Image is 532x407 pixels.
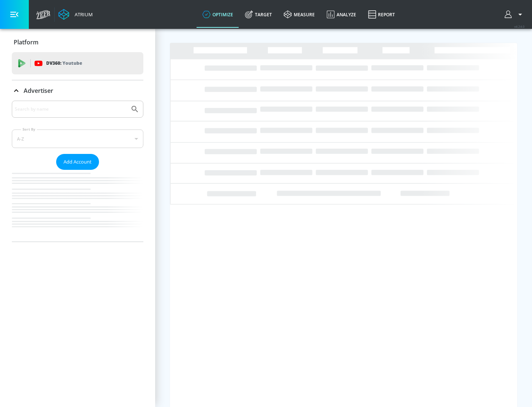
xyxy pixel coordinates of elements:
[278,1,321,28] a: measure
[362,1,401,28] a: Report
[14,38,38,46] p: Platform
[15,104,127,114] input: Search by name
[12,80,143,101] div: Advertiser
[12,170,143,242] nav: list of Advertiser
[56,154,99,170] button: Add Account
[46,59,82,67] p: DV360:
[24,87,53,95] p: Advertiser
[58,9,93,20] a: Atrium
[12,101,143,242] div: Advertiser
[12,32,143,53] div: Platform
[12,129,143,148] div: A-Z
[12,52,143,74] div: DV360: Youtube
[197,1,239,28] a: optimize
[321,1,362,28] a: Analyze
[21,127,37,132] label: Sort By
[72,11,93,18] div: Atrium
[62,59,82,67] p: Youtube
[239,1,278,28] a: Target
[514,24,525,28] span: v 4.24.0
[64,158,92,166] span: Add Account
